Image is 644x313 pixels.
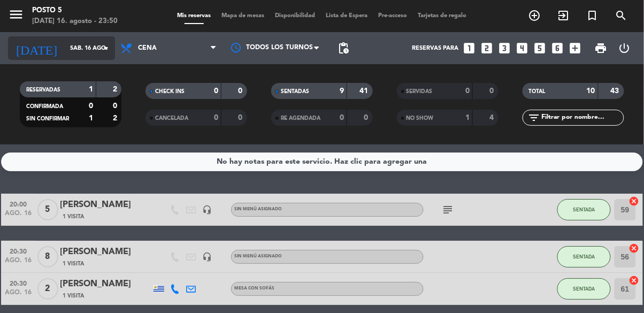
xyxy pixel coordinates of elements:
[155,116,188,121] span: CANCELADA
[465,114,470,121] strong: 1
[5,245,32,257] span: 20:30
[373,13,413,19] span: Pre-acceso
[528,111,541,124] i: filter_list
[364,114,370,121] strong: 0
[239,114,245,121] strong: 0
[26,87,60,93] span: RESERVADAS
[202,252,212,262] i: headset_mic
[113,86,119,93] strong: 2
[202,205,212,215] i: headset_mic
[26,104,63,109] span: CONFIRMADA
[489,114,496,121] strong: 4
[629,243,640,254] i: cancel
[89,102,93,110] strong: 0
[239,87,245,95] strong: 0
[37,199,58,220] span: 5
[281,116,320,121] span: RE AGENDADA
[557,278,611,300] button: SENTADA
[586,9,599,22] i: turned_in_not
[337,42,350,55] span: pending_actions
[37,278,58,300] span: 2
[587,87,595,95] strong: 10
[407,116,434,121] span: NO SHOW
[270,13,321,19] span: Disponibilidad
[234,286,274,291] span: MESA CON SOFÁS
[63,259,84,268] span: 1 Visita
[441,203,454,216] i: subject
[615,9,628,22] i: search
[529,89,546,94] span: TOTAL
[618,42,631,55] i: power_settings_new
[595,42,608,55] span: print
[573,286,595,292] span: SENTADA
[413,13,472,19] span: Tarjetas de regalo
[613,32,636,64] div: LOG OUT
[573,254,595,259] span: SENTADA
[172,13,217,19] span: Mis reservas
[611,87,622,95] strong: 43
[550,41,564,55] i: looks_6
[89,114,93,122] strong: 1
[234,254,282,258] span: Sin menú asignado
[217,13,270,19] span: Mapa de mesas
[465,87,470,95] strong: 0
[60,277,151,291] div: [PERSON_NAME]
[515,41,529,55] i: looks_4
[412,45,458,52] span: Reservas para
[8,6,24,22] i: menu
[573,207,595,212] span: SENTADA
[217,156,427,168] div: No hay notas para este servicio. Haz clic para agregar una
[321,13,373,19] span: Lista de Espera
[541,112,624,124] input: Filtrar por nombre...
[480,41,494,55] i: looks_two
[32,16,118,27] div: [DATE] 16. agosto - 23:50
[26,116,69,121] span: SIN CONFIRMAR
[8,6,24,26] button: menu
[629,275,640,286] i: cancel
[5,257,32,269] span: ago. 16
[340,87,344,95] strong: 9
[340,114,344,121] strong: 0
[359,87,370,95] strong: 41
[155,89,185,94] span: CHECK INS
[32,5,118,16] div: Posto 5
[5,210,32,222] span: ago. 16
[63,292,84,300] span: 1 Visita
[214,114,218,121] strong: 0
[557,246,611,268] button: SENTADA
[60,245,151,259] div: [PERSON_NAME]
[5,289,32,301] span: ago. 16
[489,87,496,95] strong: 0
[63,212,84,221] span: 1 Visita
[568,41,582,55] i: add_box
[60,198,151,212] div: [PERSON_NAME]
[281,89,309,94] span: SENTADAS
[113,102,119,110] strong: 0
[497,41,511,55] i: looks_3
[528,9,541,22] i: add_circle_outline
[8,36,65,60] i: [DATE]
[37,246,58,268] span: 8
[99,42,112,55] i: arrow_drop_down
[113,114,119,122] strong: 2
[234,207,282,211] span: Sin menú asignado
[557,199,611,220] button: SENTADA
[214,87,218,95] strong: 0
[629,196,640,207] i: cancel
[138,44,157,52] span: Cena
[89,86,93,93] strong: 1
[5,277,32,289] span: 20:30
[462,41,476,55] i: looks_one
[533,41,547,55] i: looks_5
[557,9,570,22] i: exit_to_app
[407,89,433,94] span: SERVIDAS
[5,197,32,210] span: 20:00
